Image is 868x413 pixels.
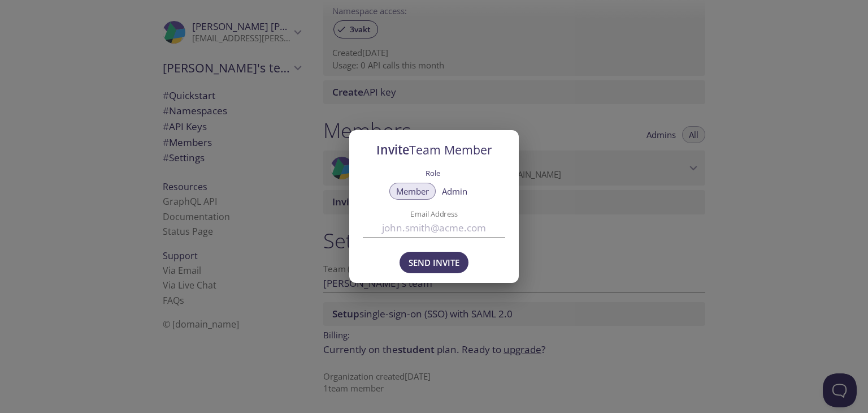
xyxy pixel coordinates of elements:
label: Email Address [381,210,488,218]
button: Admin [435,183,474,200]
button: Send Invite [400,252,468,273]
span: Team Member [409,141,492,158]
label: Role [426,165,440,180]
span: Send Invite [409,255,459,270]
button: Member [389,183,436,200]
span: Invite [376,141,492,158]
input: john.smith@acme.com [363,218,505,237]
